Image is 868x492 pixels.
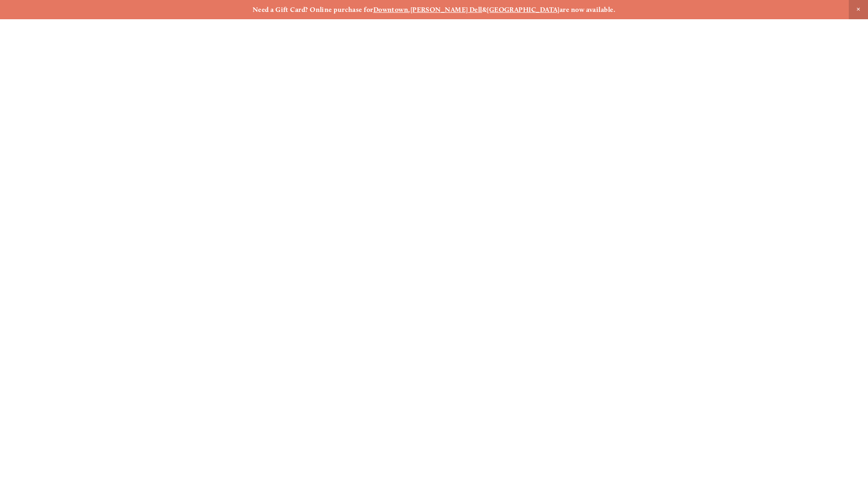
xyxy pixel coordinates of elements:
[482,5,487,14] strong: &
[410,5,482,14] a: [PERSON_NAME] Dell
[373,5,409,14] a: Downtown
[408,5,410,14] strong: ,
[253,5,373,14] strong: Need a Gift Card? Online purchase for
[560,5,615,14] strong: are now available.
[487,5,560,14] a: [GEOGRAPHIC_DATA]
